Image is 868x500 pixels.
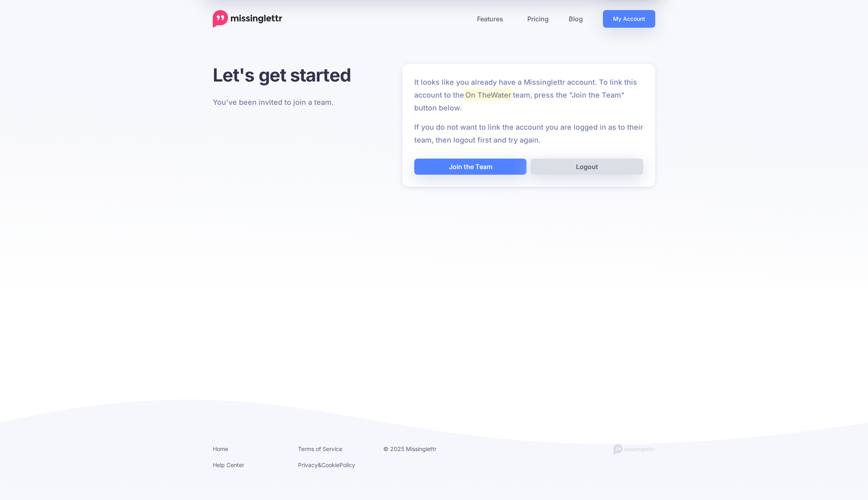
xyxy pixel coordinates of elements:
[467,10,517,28] a: Features
[414,76,643,114] p: It looks like you already have a Missinglettr account. To link this account to the team, press th...
[559,10,593,28] a: Blog
[383,444,457,454] li: © 2025 Missinglettr
[213,445,228,452] a: Home
[414,159,527,175] button: Join the Team
[414,121,643,147] p: If you do not want to link the account you are logged in as to their team, then logout first and ...
[213,461,244,468] a: Help Center
[464,89,513,100] mark: On TheWater
[213,64,352,86] h1: Let's get started
[298,460,371,470] li: & Policy
[531,159,643,175] a: Logout
[517,10,559,28] a: Pricing
[213,96,352,109] p: You've been invited to join a team.
[321,461,339,468] a: Cookie
[603,10,655,28] a: My Account
[298,445,342,452] a: Terms of Service
[298,461,318,468] a: Privacy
